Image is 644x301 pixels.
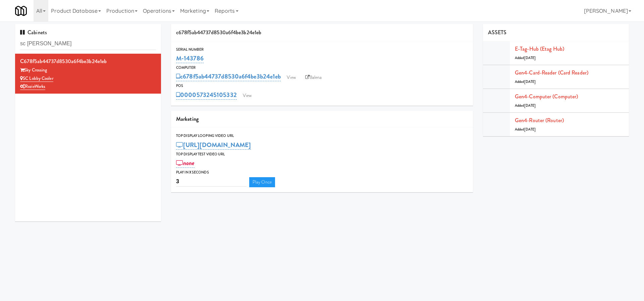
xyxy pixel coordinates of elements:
[515,93,578,100] a: Gen4-computer (Computer)
[515,79,536,84] span: Added
[302,72,325,83] a: Balena
[176,72,281,81] a: c678f5ab44737d8530a6f4be3b24e1eb
[524,55,536,60] span: [DATE]
[20,83,45,90] a: RozieWorks
[515,103,536,108] span: Added
[239,91,255,101] a: View
[524,103,536,108] span: [DATE]
[515,69,588,77] a: Gen4-card-reader (Card Reader)
[176,54,204,63] a: M-143786
[515,55,536,60] span: Added
[20,56,156,66] div: c678f5ab44737d8530a6f4be3b24e1eb
[176,133,468,139] div: Top Display Looping Video Url
[20,38,156,50] input: Search cabinets
[20,75,53,82] a: SC Lobby Cooler
[171,24,473,41] div: c678f5ab44737d8530a6f4be3b24e1eb
[515,45,564,53] a: E-tag-hub (Etag Hub)
[524,79,536,84] span: [DATE]
[488,29,507,36] span: ASSETS
[515,127,536,132] span: Added
[176,83,468,89] div: POS
[515,116,564,124] a: Gen4-router (Router)
[15,5,27,17] img: Micromart
[283,72,299,83] a: View
[15,54,161,94] li: c678f5ab44737d8530a6f4be3b24e1ebSky Crossing SC Lobby CoolerRozieWorks
[20,29,47,36] span: Cabinets
[249,177,275,187] a: Play Once
[176,169,468,176] div: Play in X seconds
[524,127,536,132] span: [DATE]
[20,66,156,74] div: Sky Crossing
[176,151,468,158] div: Top Display Test Video Url
[176,115,199,123] span: Marketing
[176,46,468,53] div: Serial Number
[176,158,195,168] a: none
[176,64,468,71] div: Computer
[176,90,237,100] a: 0000573245105332
[176,140,251,150] a: [URL][DOMAIN_NAME]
